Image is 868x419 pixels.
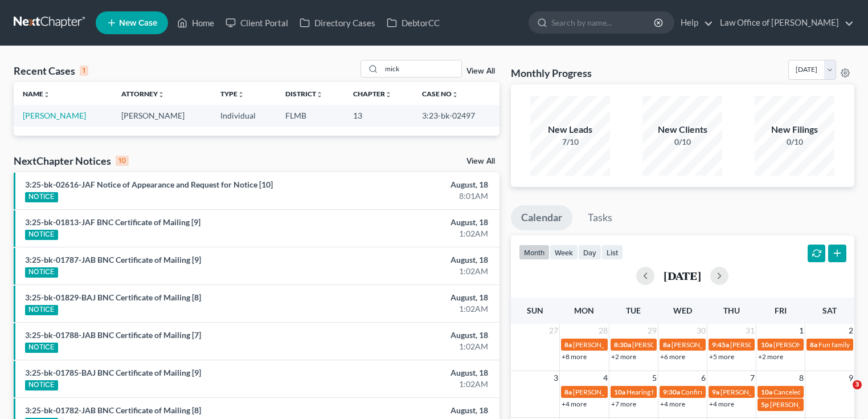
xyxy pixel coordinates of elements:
i: unfold_more [43,91,50,98]
span: 31 [744,324,756,337]
span: 7 [749,371,756,385]
span: 10a [761,340,772,349]
i: unfold_more [452,91,458,98]
div: NOTICE [25,267,58,278]
a: Chapterunfold_more [353,90,392,98]
i: unfold_more [158,91,165,98]
a: View All [466,67,495,75]
span: 5p [761,400,769,409]
span: [PERSON_NAME] 8576155620 [770,400,865,409]
iframe: Intercom live chat [829,380,857,408]
span: Mon [574,306,594,315]
div: 1:02AM [341,303,488,315]
div: New Leads [530,123,610,136]
div: New Clients [642,123,722,136]
button: day [578,245,601,260]
div: 0/10 [755,136,834,148]
a: 3:25-bk-01813-JAF BNC Certificate of Mailing [9] [25,217,200,227]
a: [PERSON_NAME] [23,111,86,120]
td: 13 [344,105,413,126]
div: NOTICE [25,230,58,240]
button: month [519,245,550,260]
span: 8a [564,388,572,396]
a: +4 more [709,400,734,408]
a: +4 more [562,400,587,408]
span: Canceled: [PERSON_NAME] [773,388,858,396]
span: Sat [822,306,837,315]
span: [PERSON_NAME] [672,340,725,349]
div: New Filings [755,123,834,136]
span: Confirmation hearing for [PERSON_NAME] [681,388,810,396]
span: Hearing for [PERSON_NAME] [627,388,715,396]
span: 9a [712,388,719,396]
a: Help [675,13,713,33]
a: Client Portal [220,13,294,33]
a: 3:25-bk-01787-JAB BNC Certificate of Mailing [9] [25,255,201,265]
span: [PERSON_NAME] [PHONE_NUMBER] [720,388,836,396]
span: 9:45a [712,340,729,349]
div: August, 18 [341,217,488,228]
i: unfold_more [316,91,323,98]
td: [PERSON_NAME] [112,105,211,126]
span: 27 [548,324,559,337]
span: 10a [614,388,625,396]
div: 8:01AM [341,190,488,202]
div: August, 18 [341,254,488,266]
span: 8a [663,340,670,349]
a: Calendar [511,205,572,230]
i: unfold_more [238,91,244,98]
span: Wed [673,306,692,315]
a: Directory Cases [294,13,381,33]
span: Sun [527,306,543,315]
span: 4 [602,371,609,385]
h2: [DATE] [664,270,701,282]
div: Recent Cases [14,64,88,78]
span: 10a [761,388,772,396]
a: Districtunfold_more [285,90,323,98]
a: +7 more [611,400,636,408]
input: Search by name... [382,60,461,77]
a: Law Office of [PERSON_NAME] [714,13,854,33]
a: 3:25-bk-01785-BAJ BNC Certificate of Mailing [9] [25,368,201,377]
span: [PERSON_NAME] [PHONE_NUMBER] [573,388,688,396]
a: 3:25-bk-01829-BAJ BNC Certificate of Mailing [8] [25,292,201,302]
h3: Monthly Progress [511,66,592,80]
input: Search by name... [551,12,656,33]
td: FLMB [276,105,344,126]
span: 2 [847,324,854,337]
a: View All [466,157,495,165]
div: 1:02AM [341,341,488,352]
div: NOTICE [25,343,58,353]
a: 3:25-bk-01788-JAB BNC Certificate of Mailing [7] [25,330,201,340]
a: Attorneyunfold_more [121,90,165,98]
td: Individual [211,105,276,126]
a: +2 more [611,352,636,361]
span: 8:30a [614,340,631,349]
div: August, 18 [341,179,488,190]
div: NextChapter Notices [14,154,129,168]
a: Case Nounfold_more [422,90,458,98]
div: NOTICE [25,192,58,202]
div: August, 18 [341,367,488,379]
span: 3 [853,380,862,389]
span: [PERSON_NAME] [PHONE_NUMBER] [573,340,688,349]
span: 28 [597,324,609,337]
a: DebtorCC [381,13,445,33]
span: Tue [626,306,641,315]
span: 9 [847,371,854,385]
div: 1:02AM [341,379,488,390]
a: 3:25-bk-02616-JAF Notice of Appearance and Request for Notice [10] [25,180,273,189]
div: 1:02AM [341,266,488,277]
a: +4 more [660,400,685,408]
a: +6 more [660,352,685,361]
td: 3:23-bk-02497 [413,105,499,126]
span: 3 [552,371,559,385]
div: August, 18 [341,329,488,341]
div: August, 18 [341,405,488,416]
div: NOTICE [25,380,58,390]
a: Tasks [578,205,623,230]
div: 7/10 [530,136,610,148]
span: 8a [564,340,572,349]
a: +2 more [758,352,783,361]
span: 29 [646,324,658,337]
